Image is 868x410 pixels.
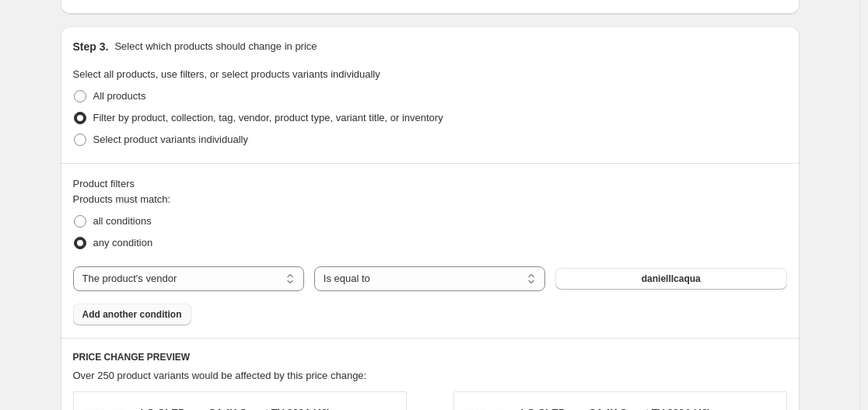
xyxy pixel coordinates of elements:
span: Select all products, use filters, or select products variants individually [73,68,380,80]
span: Products must match: [73,193,171,205]
h2: Step 3. [73,39,109,54]
span: danielllcaqua [642,273,701,285]
span: all conditions [93,215,152,227]
button: Add another condition [73,304,191,325]
h6: PRICE CHANGE PREVIEW [73,351,787,363]
span: All products [93,90,146,102]
span: Filter by product, collection, tag, vendor, product type, variant title, or inventory [93,112,443,123]
span: Select product variants individually [93,134,248,145]
span: Add another condition [82,308,182,321]
span: Over 250 product variants would be affected by this price change: [73,370,367,381]
p: Select which products should change in price [114,39,317,54]
span: any condition [93,237,153,248]
div: Product filters [73,176,787,192]
button: danielllcaqua [555,268,786,290]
